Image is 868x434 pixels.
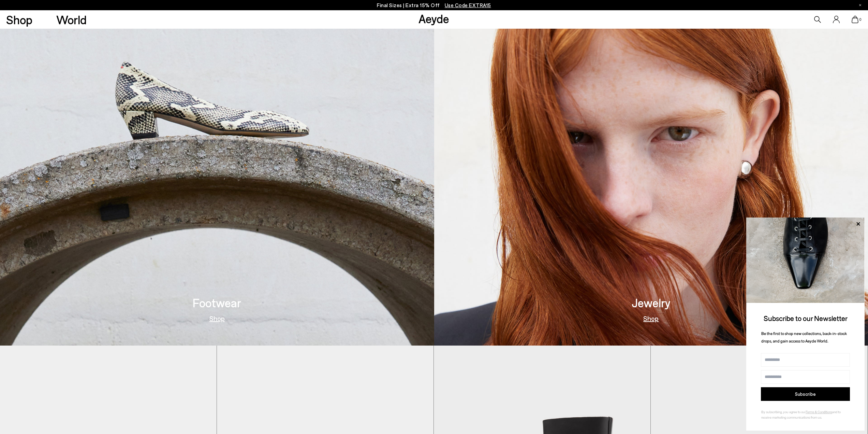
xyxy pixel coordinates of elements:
[761,410,806,414] span: By subscribing, you agree to our
[377,1,491,10] p: Final Sizes | Extra 15% Off
[858,18,862,22] span: 0
[445,2,491,8] span: Navigate to /collections/ss25-final-sizes
[764,314,848,322] span: Subscribe to our Newsletter
[56,14,87,26] a: World
[6,14,32,26] a: Shop
[761,387,850,401] button: Subscribe
[761,331,847,344] span: Be the first to shop new collections, back-in-stock drops, and gain access to Aeyde World.
[632,297,671,309] h3: Jewelry
[746,218,865,303] img: ca3f721fb6ff708a270709c41d776025.jpg
[806,410,832,414] a: Terms & Conditions
[852,16,858,23] a: 0
[209,315,225,322] a: Shop
[418,11,449,26] a: Aeyde
[193,297,241,309] h3: Footwear
[643,315,659,322] a: Shop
